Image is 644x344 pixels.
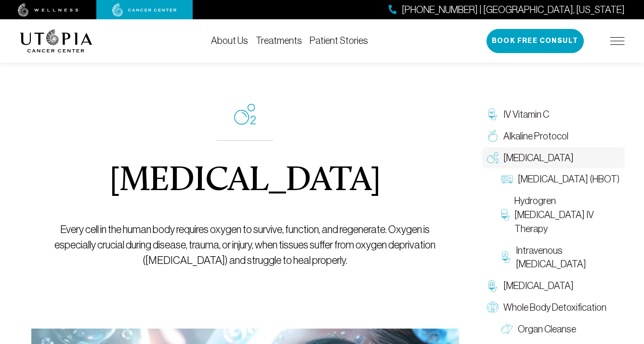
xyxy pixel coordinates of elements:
[487,109,499,120] img: IV Vitamin C
[402,3,625,17] span: [PHONE_NUMBER] | [GEOGRAPHIC_DATA], [US_STATE]
[503,129,568,143] span: Alkaline Protocol
[53,222,437,268] p: Every cell in the human body requires oxygen to survive, function, and regenerate. Oxygen is espe...
[497,240,625,275] a: Intravenous [MEDICAL_DATA]
[518,322,576,336] span: Organ Cleanse
[501,209,510,220] img: Hydrogren Peroxide IV Therapy
[610,37,625,45] img: icon-hamburger
[482,125,625,147] a: Alkaline Protocol
[514,194,620,235] span: Hydrogren [MEDICAL_DATA] IV Therapy
[503,279,574,293] span: [MEDICAL_DATA]
[211,35,248,46] a: About Us
[482,104,625,125] a: IV Vitamin C
[482,275,625,297] a: [MEDICAL_DATA]
[518,172,619,186] span: [MEDICAL_DATA] (HBOT)
[310,35,368,46] a: Patient Stories
[497,318,625,340] a: Organ Cleanse
[18,3,79,17] img: wellness
[389,3,625,17] a: [PHONE_NUMBER] | [GEOGRAPHIC_DATA], [US_STATE]
[503,301,606,315] span: Whole Body Detoxification
[501,174,513,185] img: Hyperbaric Oxygen Therapy (HBOT)
[109,164,381,199] h1: [MEDICAL_DATA]
[482,147,625,169] a: [MEDICAL_DATA]
[487,152,499,164] img: Oxygen Therapy
[516,244,619,272] span: Intravenous [MEDICAL_DATA]
[20,29,92,53] img: logo
[482,297,625,318] a: Whole Body Detoxification
[501,251,512,263] img: Intravenous Ozone Therapy
[234,104,256,125] img: icon
[501,323,513,335] img: Organ Cleanse
[487,302,499,313] img: Whole Body Detoxification
[486,29,584,53] button: Book Free Consult
[487,130,499,142] img: Alkaline Protocol
[497,190,625,239] a: Hydrogren [MEDICAL_DATA] IV Therapy
[497,168,625,190] a: [MEDICAL_DATA] (HBOT)
[503,108,549,122] span: IV Vitamin C
[256,35,302,46] a: Treatments
[487,280,499,292] img: Chelation Therapy
[503,151,574,165] span: [MEDICAL_DATA]
[112,3,177,17] img: cancer center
